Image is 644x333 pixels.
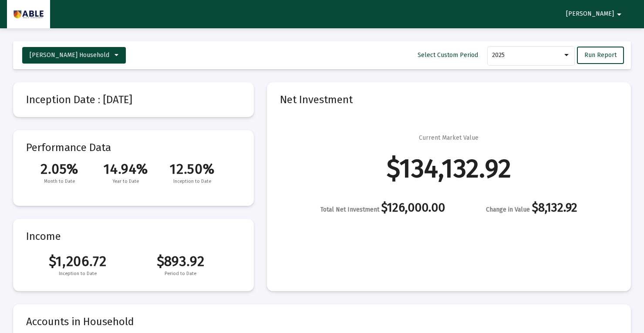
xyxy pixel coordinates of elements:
mat-card-title: Net Investment [280,95,618,104]
span: $893.92 [129,253,232,269]
mat-card-title: Performance Data [26,143,241,186]
span: [PERSON_NAME] Household [30,51,109,59]
span: $1,206.72 [26,253,129,269]
mat-card-title: Inception Date : [DATE] [26,95,241,104]
button: [PERSON_NAME] [556,5,635,23]
mat-card-title: Accounts in Household [26,317,618,326]
span: Total Net Investment [320,206,379,213]
mat-icon: arrow_drop_down [614,6,624,23]
span: 2.05% [26,161,93,177]
span: Run Report [584,51,617,59]
button: [PERSON_NAME] Household [22,47,126,64]
div: Current Market Value [419,134,479,142]
span: Change in Value [486,206,530,213]
span: [PERSON_NAME] [566,10,614,18]
span: 2025 [492,51,505,59]
span: Month to Date [26,177,93,186]
img: Dashboard [13,6,44,23]
span: Year to Date [93,177,159,186]
mat-card-title: Income [26,232,241,241]
div: $134,132.92 [387,164,511,173]
button: Run Report [577,47,624,64]
span: Inception to Date [26,269,129,278]
span: Inception to Date [159,177,226,186]
span: Select Custom Period [418,51,478,59]
span: 12.50% [159,161,226,177]
div: $126,000.00 [320,203,445,214]
div: $8,132.92 [486,203,577,214]
span: 14.94% [93,161,159,177]
span: Period to Date [129,269,232,278]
